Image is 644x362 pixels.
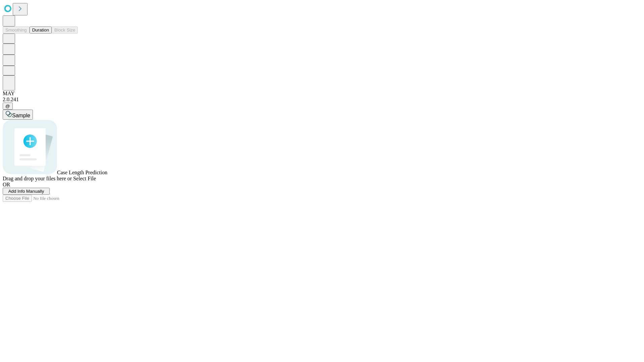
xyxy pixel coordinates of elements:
[12,113,30,118] span: Sample
[3,110,33,120] button: Sample
[5,104,10,109] span: @
[3,188,50,195] button: Add Info Manually
[57,170,107,175] span: Case Length Prediction
[3,97,641,103] div: 2.0.241
[52,26,78,34] button: Block Size
[3,176,72,181] span: Drag and drop your files here or
[3,26,30,34] button: Smoothing
[3,90,641,97] div: MAY
[73,176,96,181] span: Select File
[8,189,44,194] span: Add Info Manually
[3,103,13,110] button: @
[30,26,52,34] button: Duration
[3,182,10,187] span: OR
